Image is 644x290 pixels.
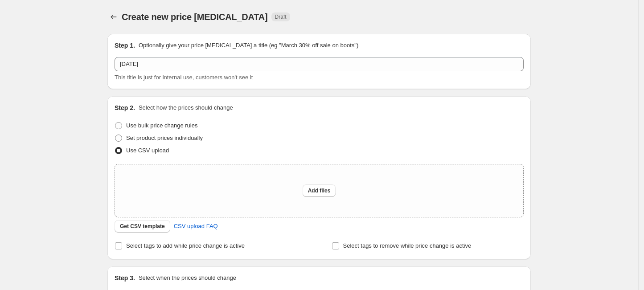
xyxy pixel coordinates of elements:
p: Select how the prices should change [139,103,233,112]
a: CSV upload FAQ [168,219,223,233]
button: Get CSV template [115,220,170,233]
input: 30% off holiday sale [115,57,524,71]
h2: Step 3. [115,274,135,282]
button: Price change jobs [107,11,120,23]
h2: Step 1. [115,41,135,50]
span: Select tags to add while price change is active [126,242,245,249]
p: Optionally give your price [MEDICAL_DATA] a title (eg "March 30% off sale on boots") [139,41,358,50]
span: Use bulk price change rules [126,122,197,129]
span: This title is just for internal use, customers won't see it [115,74,253,81]
span: Draft [275,13,287,20]
span: Use CSV upload [126,147,169,154]
p: Select when the prices should change [139,274,236,282]
span: Create new price [MEDICAL_DATA] [122,12,268,22]
span: CSV upload FAQ [174,222,218,231]
button: Add files [303,184,336,197]
span: Select tags to remove while price change is active [343,242,472,249]
h2: Step 2. [115,103,135,112]
span: Get CSV template [120,223,165,230]
span: Set product prices individually [126,135,203,141]
span: Add files [308,187,331,194]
